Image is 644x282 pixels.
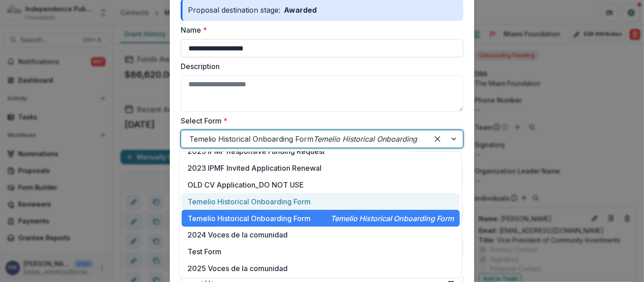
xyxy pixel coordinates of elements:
[187,179,304,190] p: OLD CV Application_DO NOT USE
[187,163,322,173] p: 2023 IPMF Invited Application Renewal
[187,146,325,157] p: 2025 IPMF Responsive Funding Request
[187,246,221,257] p: Test Form
[430,132,445,146] div: Clear selected options
[181,61,458,72] label: Description
[187,213,311,224] p: Temelio Historical Onboarding Form
[187,196,311,207] p: Temelio Historical Onboarding Form
[187,263,288,274] p: 2025 Voces de la comunidad
[181,115,458,126] label: Select Form
[331,213,454,224] p: Temelio Historical Onboarding Form
[181,25,458,35] label: Name
[187,229,288,240] p: 2024 Voces de la comunidad
[280,5,320,15] p: Awarded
